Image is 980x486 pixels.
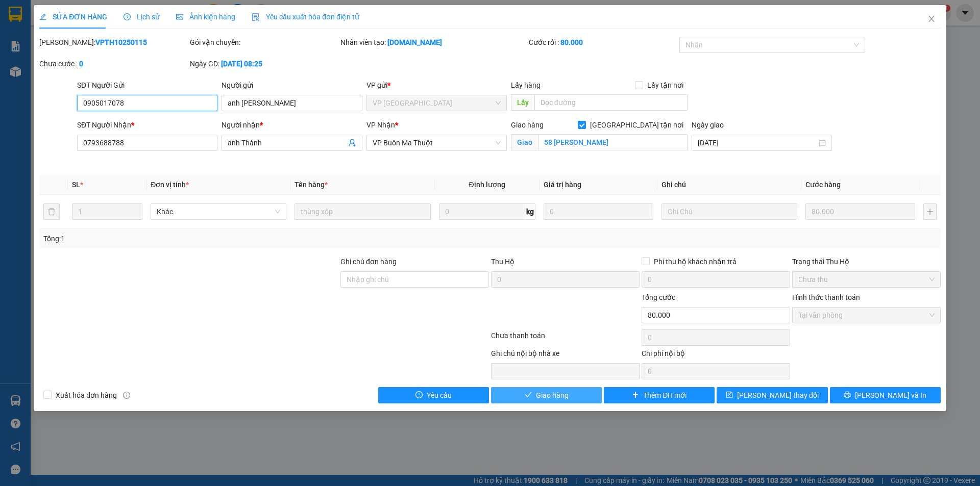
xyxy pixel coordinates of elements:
[643,80,688,91] span: Lấy tận nơi
[726,391,733,399] span: save
[917,5,946,34] button: Close
[661,203,797,220] input: Ghi Chú
[176,13,235,21] span: Ảnh kiện hàng
[792,293,860,301] label: Hình thức thanh toán
[221,60,262,68] b: [DATE] 08:25
[805,203,915,220] input: 0
[348,139,356,147] span: user-add
[340,271,489,288] input: Ghi chú đơn hàng
[252,13,260,21] img: icon
[222,119,362,131] div: Người nhận
[157,204,280,219] span: Khác
[373,135,501,150] span: VP Buôn Ma Thuột
[855,390,926,401] span: [PERSON_NAME] và In
[378,387,489,403] button: exclamation-circleYêu cầu
[366,121,395,129] span: VP Nhận
[151,181,189,189] span: Đơn vị tính
[190,37,338,48] div: Gói vận chuyển:
[176,13,183,20] span: picture
[525,203,535,220] span: kg
[123,392,130,399] span: info-circle
[544,203,653,220] input: 0
[295,203,430,220] input: VD: Bàn, Ghế
[643,390,687,401] span: Thêm ĐH mới
[844,391,851,399] span: printer
[692,121,724,129] label: Ngày giao
[39,13,107,21] span: SỬA ĐƠN HÀNG
[927,15,936,23] span: close
[511,94,534,111] span: Lấy
[650,256,741,267] span: Phí thu hộ khách nhận trả
[792,256,941,267] div: Trạng thái Thu Hộ
[39,37,188,48] div: [PERSON_NAME]:
[717,387,827,403] button: save[PERSON_NAME] thay đổi
[77,80,217,91] div: SĐT Người Gửi
[43,203,60,220] button: delete
[340,37,527,48] div: Nhân viên tạo:
[923,203,937,220] button: plus
[511,134,538,150] span: Giao
[632,391,639,399] span: plus
[79,60,83,68] b: 0
[387,38,442,46] b: [DOMAIN_NAME]
[737,390,819,401] span: [PERSON_NAME] thay đổi
[295,181,328,189] span: Tên hàng
[560,38,583,46] b: 80.000
[544,181,581,189] span: Giá trị hàng
[830,387,941,403] button: printer[PERSON_NAME] và In
[190,58,338,69] div: Ngày GD:
[511,121,544,129] span: Giao hàng
[490,330,641,348] div: Chưa thanh toán
[39,13,46,20] span: edit
[642,293,675,301] span: Tổng cước
[805,181,841,189] span: Cước hàng
[642,348,790,363] div: Chi phí nội bộ
[124,13,160,21] span: Lịch sử
[525,391,532,399] span: check
[373,95,501,111] span: VP Tuy Hòa
[252,13,359,21] span: Yêu cầu xuất hóa đơn điện tử
[511,81,541,89] span: Lấy hàng
[39,58,188,69] div: Chưa cước :
[698,137,817,148] input: Ngày giao
[222,80,362,91] div: Người gửi
[529,37,677,48] div: Cước rồi :
[491,387,602,403] button: checkGiao hàng
[534,94,688,111] input: Dọc đường
[586,119,688,131] span: [GEOGRAPHIC_DATA] tận nơi
[491,258,514,266] span: Thu Hộ
[72,181,80,189] span: SL
[536,390,569,401] span: Giao hàng
[491,348,640,363] div: Ghi chú nội bộ nhà xe
[95,38,147,46] b: VPTH10250115
[52,390,121,401] span: Xuất hóa đơn hàng
[538,134,688,150] input: Giao tận nơi
[798,308,935,323] span: Tại văn phòng
[604,387,715,403] button: plusThêm ĐH mới
[469,181,505,189] span: Định lượng
[43,233,378,244] div: Tổng: 1
[340,258,397,266] label: Ghi chú đơn hàng
[124,13,131,20] span: clock-circle
[427,390,452,401] span: Yêu cầu
[415,391,423,399] span: exclamation-circle
[77,119,217,131] div: SĐT Người Nhận
[657,175,801,195] th: Ghi chú
[798,272,935,287] span: Chưa thu
[366,80,507,91] div: VP gửi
